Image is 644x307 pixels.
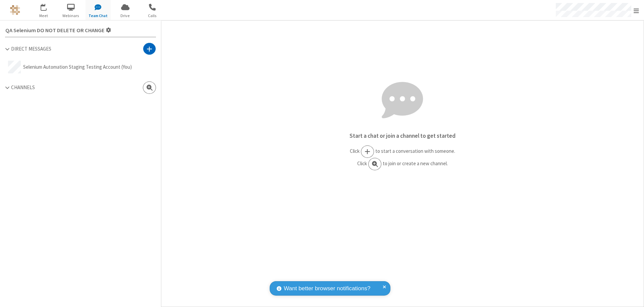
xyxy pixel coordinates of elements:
span: Calls [140,13,165,19]
button: Settings [3,23,114,37]
span: Channels [11,84,35,90]
p: Start a chat or join a channel to get started [161,132,644,140]
span: QA Selenium DO NOT DELETE OR CHANGE [5,27,105,34]
img: QA Selenium DO NOT DELETE OR CHANGE [10,5,20,15]
span: Webinars [58,13,84,19]
button: Selenium Automation Staging Testing Account (You) [5,58,156,76]
span: Drive [113,13,138,19]
span: Direct Messages [11,46,51,52]
span: Meet [31,13,56,19]
p: Click to start a conversation with someone. Click to join or create a new channel. [161,145,644,170]
div: 1 [45,4,50,9]
span: Want better browser notifications? [284,284,370,293]
span: Team Chat [86,13,111,19]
